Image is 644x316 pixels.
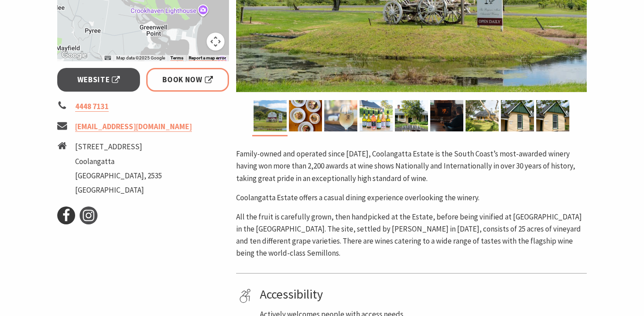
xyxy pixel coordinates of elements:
[77,74,120,86] span: Website
[501,100,534,131] img: The Cottage
[207,33,225,51] button: Map camera controls
[254,100,287,131] img: Entrance
[75,122,192,132] a: [EMAIL_ADDRESS][DOMAIN_NAME]
[360,100,393,131] img: Wine Range
[105,55,111,61] button: Keyboard shortcuts
[395,100,428,131] img: Wine Paddle
[170,55,183,61] a: Terms (opens in new tab)
[75,156,162,168] li: Coolangatta
[289,100,322,131] img: Casual Dining Menu
[75,101,109,112] a: 4448 7131
[324,100,357,131] img: Glass of Wine
[75,141,162,153] li: [STREET_ADDRESS]
[466,100,499,131] img: Convict Cottage
[59,50,89,61] a: Open this area in Google Maps (opens a new window)
[146,68,229,92] a: Book Now
[59,50,89,61] img: Google
[236,211,587,260] p: All the fruit is carefully grown, then handpicked at the Estate, before being vinified at [GEOGRA...
[116,55,165,60] span: Map data ©2025 Google
[75,170,162,182] li: [GEOGRAPHIC_DATA], 2535
[536,100,569,131] img: The Cottage
[162,74,213,86] span: Book Now
[189,55,226,61] a: Report a map error
[57,68,140,92] a: Website
[236,192,587,204] p: Coolangatta Estate offers a casual dining experience overlooking the winery.
[260,287,584,302] h4: Accessibility
[430,100,463,131] img: Fireplace
[236,148,587,185] p: Family-owned and operated since [DATE], Coolangatta Estate is the South Coast’s most-awarded wine...
[75,184,162,196] li: [GEOGRAPHIC_DATA]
